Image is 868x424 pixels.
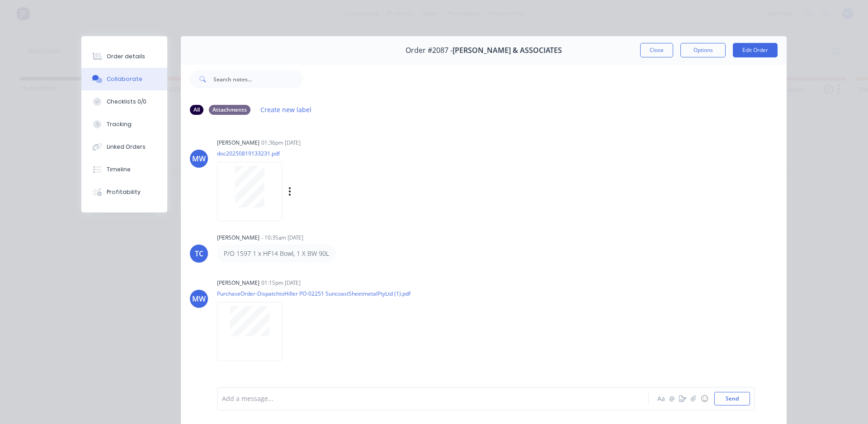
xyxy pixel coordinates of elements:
[81,181,167,203] button: Profitability
[699,393,710,404] button: ☺
[107,188,141,196] div: Profitability
[733,43,778,57] button: Edit Order
[192,293,206,304] div: MW
[217,139,259,147] div: [PERSON_NAME]
[107,98,146,106] div: Checklists 0/0
[714,392,750,405] button: Send
[217,150,383,157] p: doc20250819133231.pdf
[107,75,142,83] div: Collaborate
[224,249,329,258] p: P/O 1597 1 x HF14 Bowl, 1 X BW 90L
[680,43,726,57] button: Options
[81,68,167,90] button: Collaborate
[256,104,316,116] button: Create new label
[217,234,259,242] div: [PERSON_NAME]
[190,105,203,115] div: All
[213,70,303,88] input: Search notes...
[453,46,562,55] span: [PERSON_NAME] & ASSOCIATES
[209,105,250,115] div: Attachments
[666,393,677,404] button: @
[195,248,203,259] div: TC
[107,165,131,174] div: Timeline
[81,45,167,68] button: Order details
[81,136,167,158] button: Linked Orders
[107,52,145,61] div: Order details
[406,46,453,55] span: Order #2087 -
[261,139,301,147] div: 01:36pm [DATE]
[656,393,666,404] button: Aa
[261,234,303,242] div: - 10:35am [DATE]
[81,90,167,113] button: Checklists 0/0
[81,158,167,181] button: Timeline
[217,290,410,297] p: PurchaseOrder-DispatchtoHiller PO-02251 SuncoastSheetmetalPtyLtd (1).pdf
[261,279,301,287] div: 01:15pm [DATE]
[107,120,132,128] div: Tracking
[81,113,167,136] button: Tracking
[192,153,206,164] div: MW
[640,43,673,57] button: Close
[217,279,259,287] div: [PERSON_NAME]
[107,143,146,151] div: Linked Orders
